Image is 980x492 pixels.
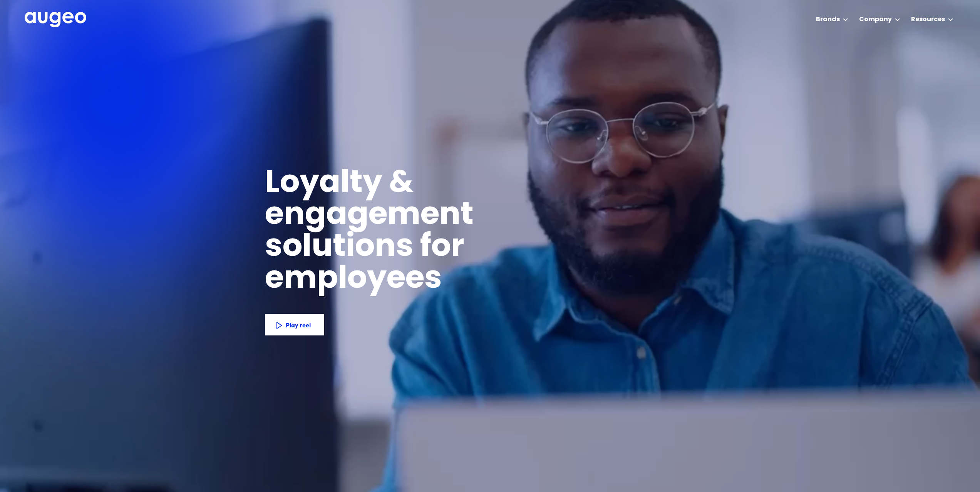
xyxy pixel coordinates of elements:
a: home [25,12,86,28]
div: Brands [816,15,840,24]
div: Company [859,15,892,24]
div: Resources [911,15,945,24]
a: Play reel [265,314,324,335]
img: Augeo's full logo in white. [25,12,86,28]
h1: employees [265,264,456,296]
h1: Loyalty & engagement solutions for [265,168,598,264]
